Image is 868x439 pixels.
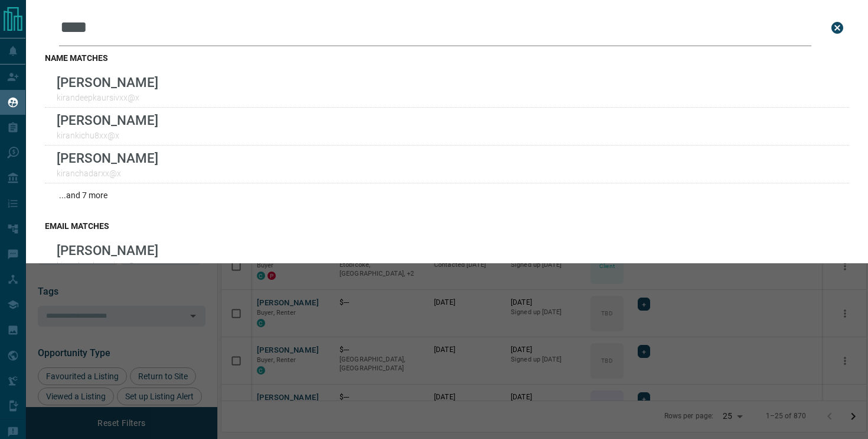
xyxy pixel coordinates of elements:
[57,93,158,102] p: kirandeepkaursivxx@x
[45,53,849,63] h3: name matches
[57,112,158,128] p: [PERSON_NAME]
[825,16,849,40] button: close search bar
[45,221,849,231] h3: email matches
[57,75,158,90] p: [PERSON_NAME]
[57,150,158,166] p: [PERSON_NAME]
[57,261,158,270] p: kirandeepkaursivxx@x
[57,243,158,258] p: [PERSON_NAME]
[57,131,158,140] p: kirankichu8xx@x
[57,169,158,178] p: kiranchadarxx@x
[45,183,849,207] div: ...and 7 more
